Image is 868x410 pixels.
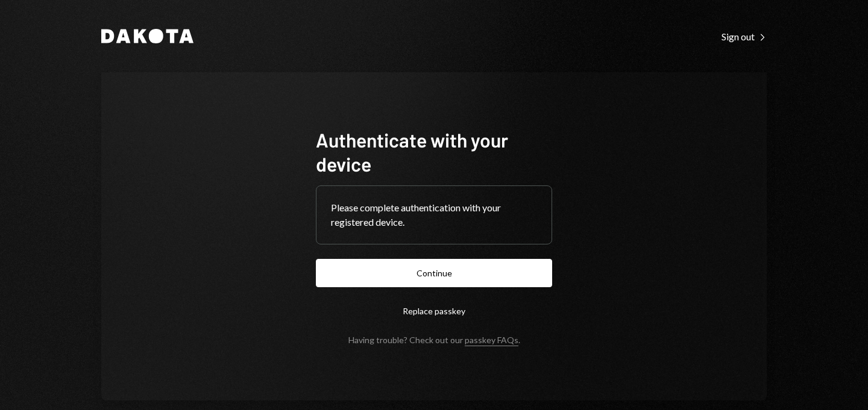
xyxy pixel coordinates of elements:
div: Having trouble? Check out our . [348,335,520,345]
button: Continue [316,259,552,287]
a: Sign out [722,30,767,43]
a: passkey FAQs [465,335,518,346]
h1: Authenticate with your device [316,128,552,176]
div: Please complete authentication with your registered device. [331,200,537,229]
button: Replace passkey [316,297,552,325]
div: Sign out [722,31,767,43]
